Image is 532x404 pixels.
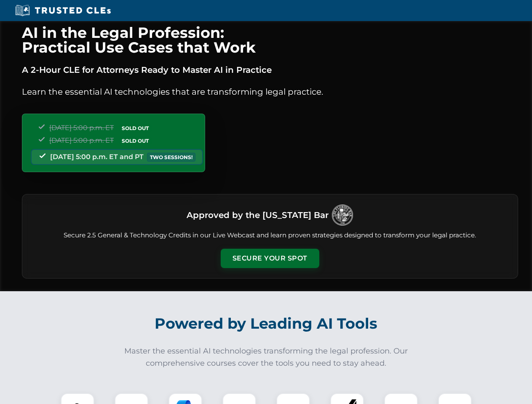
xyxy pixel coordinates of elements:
span: [DATE] 5:00 p.m. ET [49,136,114,144]
span: [DATE] 5:00 p.m. ET [49,124,114,132]
p: Secure 2.5 General & Technology Credits in our Live Webcast and learn proven strategies designed ... [32,231,508,240]
button: Secure Your Spot [221,249,319,268]
h2: Powered by Leading AI Tools [33,309,500,338]
p: Learn the essential AI technologies that are transforming legal practice. [22,85,518,98]
h1: AI in the Legal Profession: Practical Use Cases that Work [22,25,518,55]
span: SOLD OUT [119,136,152,145]
p: Master the essential AI technologies transforming the legal profession. Our comprehensive courses... [119,345,414,369]
img: Trusted CLEs [13,4,113,17]
span: SOLD OUT [119,124,152,133]
p: A 2-Hour CLE for Attorneys Ready to Master AI in Practice [22,63,518,77]
img: Logo [332,205,353,226]
h3: Approved by the [US_STATE] Bar [187,207,329,223]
